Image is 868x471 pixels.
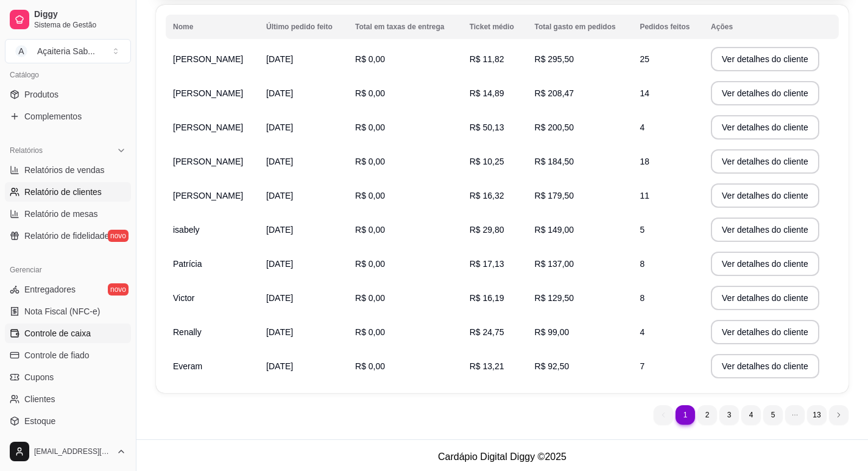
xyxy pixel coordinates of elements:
[711,47,819,71] button: Ver detalhes do cliente
[5,160,131,180] a: Relatórios de vendas
[266,122,293,132] span: [DATE]
[355,157,385,166] span: R$ 0,00
[173,361,202,371] span: Everam
[5,437,131,466] button: [EMAIL_ADDRESS][DOMAIN_NAME]
[697,405,717,425] li: pagination item 2
[24,415,55,427] span: Estoque
[535,293,574,303] span: R$ 129,50
[528,15,633,39] th: Total gasto em pedidos
[535,225,574,235] span: R$ 149,00
[266,157,293,166] span: [DATE]
[5,345,131,365] a: Controle de fiado
[24,393,55,405] span: Clientes
[5,204,131,224] a: Relatório de mesas
[37,45,95,57] div: Açaiteria Sab ...
[535,88,574,98] span: R$ 208,47
[348,15,462,39] th: Total em taxas de entrega
[5,367,131,387] a: Cupons
[535,361,570,371] span: R$ 92,50
[640,361,644,371] span: 7
[173,88,243,98] span: [PERSON_NAME]
[470,54,504,64] span: R$ 11,82
[647,399,855,431] nav: pagination navigation
[711,354,819,378] button: Ver detalhes do cliente
[741,405,761,425] li: pagination item 4
[807,405,827,425] li: pagination item 13
[266,191,293,200] span: [DATE]
[173,225,200,235] span: isabely
[5,302,131,321] a: Nota Fiscal (NFC-e)
[266,327,293,337] span: [DATE]
[470,293,504,303] span: R$ 16,19
[355,54,385,64] span: R$ 0,00
[470,225,504,235] span: R$ 29,80
[470,259,504,269] span: R$ 17,13
[24,110,82,122] span: Complementos
[355,327,385,337] span: R$ 0,00
[173,293,195,303] span: Victor
[266,293,293,303] span: [DATE]
[535,122,574,132] span: R$ 200,50
[5,182,131,202] a: Relatório de clientes
[535,259,574,269] span: R$ 137,00
[355,259,385,269] span: R$ 0,00
[5,5,131,34] a: DiggySistema de Gestão
[34,447,111,456] span: [EMAIL_ADDRESS][DOMAIN_NAME]
[704,15,839,39] th: Ações
[5,39,131,63] button: Select a team
[266,225,293,235] span: [DATE]
[535,191,574,200] span: R$ 179,50
[24,208,98,220] span: Relatório de mesas
[355,191,385,200] span: R$ 0,00
[640,54,649,64] span: 25
[640,327,644,337] span: 4
[173,259,202,269] span: Patrícia
[711,252,819,276] button: Ver detalhes do cliente
[535,54,574,64] span: R$ 295,50
[640,122,644,132] span: 4
[34,20,126,30] span: Sistema de Gestão
[711,81,819,105] button: Ver detalhes do cliente
[5,107,131,126] a: Complementos
[266,54,293,64] span: [DATE]
[24,371,54,383] span: Cupons
[676,405,695,425] li: pagination item 1 active
[763,405,783,425] li: pagination item 5
[711,320,819,344] button: Ver detalhes do cliente
[640,259,644,269] span: 8
[711,218,819,242] button: Ver detalhes do cliente
[15,45,27,57] span: A
[535,327,570,337] span: R$ 99,00
[34,9,126,20] span: Diggy
[632,15,704,39] th: Pedidos feitos
[640,88,649,98] span: 14
[355,293,385,303] span: R$ 0,00
[470,361,504,371] span: R$ 13,21
[173,157,243,166] span: [PERSON_NAME]
[711,286,819,310] button: Ver detalhes do cliente
[173,54,243,64] span: [PERSON_NAME]
[24,327,91,339] span: Controle de caixa
[24,349,90,361] span: Controle de fiado
[5,324,131,343] a: Controle de caixa
[24,305,100,317] span: Nota Fiscal (NFC-e)
[5,226,131,246] a: Relatório de fidelidadenovo
[355,225,385,235] span: R$ 0,00
[24,164,105,176] span: Relatórios de vendas
[266,259,293,269] span: [DATE]
[5,280,131,299] a: Entregadoresnovo
[711,183,819,208] button: Ver detalhes do cliente
[266,88,293,98] span: [DATE]
[470,88,504,98] span: R$ 14,89
[470,327,504,337] span: R$ 24,75
[640,293,644,303] span: 8
[470,122,504,132] span: R$ 50,13
[640,191,649,200] span: 11
[711,115,819,140] button: Ver detalhes do cliente
[355,122,385,132] span: R$ 0,00
[5,260,131,280] div: Gerenciar
[266,361,293,371] span: [DATE]
[173,191,243,200] span: [PERSON_NAME]
[24,230,109,242] span: Relatório de fidelidade
[711,149,819,174] button: Ver detalhes do cliente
